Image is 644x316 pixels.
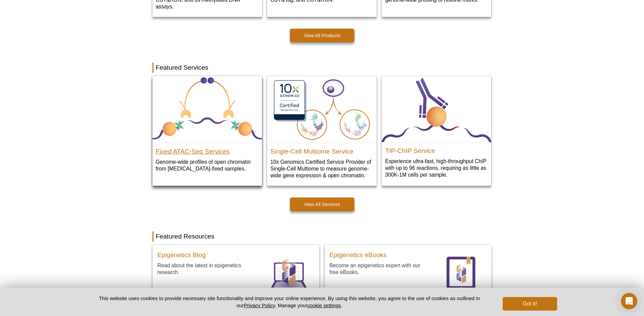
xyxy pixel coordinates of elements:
[156,158,259,172] p: Genome-wide profiles of open chromatin from [MEDICAL_DATA]-fixed samples.
[385,144,488,154] h2: TIP-ChIP Service
[270,145,373,155] h2: Single-Cell Multiome Service
[330,262,431,276] p: Become an epigenetics expert with our free eBooks.
[503,297,557,311] button: Got it!
[152,231,492,242] h2: Featured Resources
[330,252,387,258] h3: Epigenetics eBooks
[385,158,488,178] p: Experience ultra-fast, high-throughput ChIP with up to 96 reactions, requiring as little as 300K-...
[290,198,354,211] a: View All Services
[264,250,314,301] img: Blog
[621,293,637,309] div: Open Intercom Messenger
[264,250,314,302] a: Blog
[436,250,486,302] a: eBooks
[267,76,377,186] a: Single-Cell Multiome Servicee Single-Cell Multiome Service 10x Genomics Certified Service Provide...
[158,250,206,262] a: Epigenetics Blog
[330,250,387,262] a: Epigenetics eBooks
[152,63,492,73] h2: Featured Services
[158,252,206,258] h3: Epigenetics Blog
[307,302,341,308] button: cookie settings
[267,76,377,143] img: Single-Cell Multiome Servicee
[152,76,262,143] img: Fixed ATAC-Seq Services
[158,262,259,276] p: Read about the latest in epigenetics research.
[152,76,262,179] a: Fixed ATAC-Seq Services Fixed ATAC-Seq Services Genome-wide profiles of open chromatin from [MEDI...
[87,295,492,309] p: This website uses cookies to provide necessary site functionality and improve your online experie...
[436,250,486,301] img: eBooks
[244,302,275,308] a: Privacy Policy
[156,145,259,155] h2: Fixed ATAC-Seq Services
[290,29,354,42] a: View All Products
[382,76,491,142] img: TIP-ChIP Service
[270,158,373,179] p: 10x Genomics Certified Service Provider of Single-Cell Multiome to measure genome-wide gene expre...
[382,76,491,185] a: TIP-ChIP Service TIP-ChIP Service Experience ultra-fast, high-throughput ChIP with up to 96 react...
